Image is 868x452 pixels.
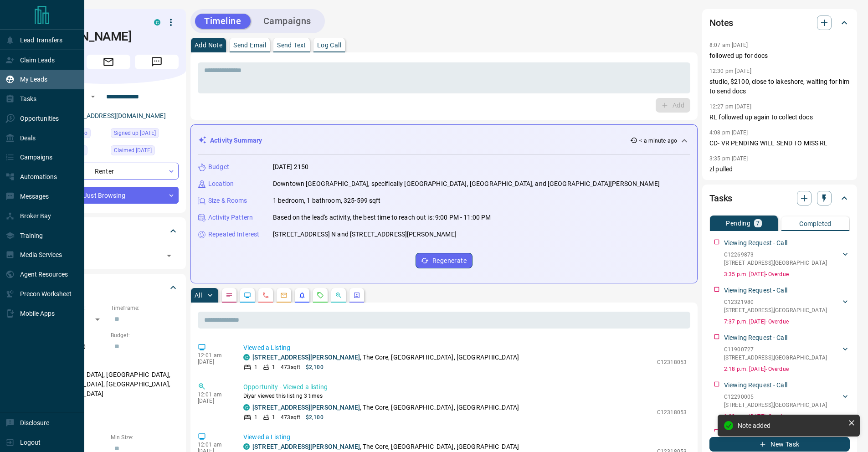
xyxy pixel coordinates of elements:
p: Log Call [317,42,341,48]
p: studio, $2100, close to lakeshore, waiting for him to send docs [709,77,850,96]
h1: Diyar [PERSON_NAME] [38,15,140,44]
p: Viewing Request - Call [724,333,787,343]
p: [STREET_ADDRESS] , [GEOGRAPHIC_DATA] [724,306,827,314]
p: 1 [254,413,257,421]
p: 1 [254,363,257,371]
p: 12:30 pm [DATE] [709,68,751,74]
p: Add Note [195,42,222,48]
div: Renter [38,163,179,180]
div: condos.ca [243,404,250,411]
p: [STREET_ADDRESS] N and [STREET_ADDRESS][PERSON_NAME] [273,230,457,239]
p: C12269873 [724,251,827,259]
p: 473 sqft [281,363,300,371]
div: Notes [709,12,850,34]
svg: Opportunities [335,292,342,299]
p: [STREET_ADDRESS] , [GEOGRAPHIC_DATA] [724,259,827,267]
span: Claimed [DATE] [114,146,152,155]
p: C11900727 [724,345,827,354]
div: Note added [738,422,844,429]
div: Criteria [38,277,179,298]
p: CD- VR PENDING WILL SEND TO MISS RL [709,139,850,148]
div: Thu Aug 07 2025 [111,145,179,158]
p: Viewing Request - Call [724,286,787,295]
p: [DATE] [198,359,230,365]
div: condos.ca [154,19,160,26]
svg: Emails [280,292,288,299]
p: Opportunity - Viewed a listing [243,382,687,392]
p: C12318053 [657,358,687,366]
div: C12290005[STREET_ADDRESS],[GEOGRAPHIC_DATA] [724,391,850,411]
p: Based on the lead's activity, the best time to reach out is: 9:00 PM - 11:00 PM [273,213,491,222]
p: Motivation: [38,406,179,414]
button: New Task [709,437,850,452]
p: Viewed a Listing [243,343,687,353]
p: C12318053 [657,408,687,416]
a: [STREET_ADDRESS][PERSON_NAME] [252,443,360,450]
p: Completed [799,221,832,227]
p: 3:35 p.m. [DATE] - Overdue [724,270,850,278]
div: C12269873[STREET_ADDRESS],[GEOGRAPHIC_DATA] [724,249,850,269]
p: 7:37 p.m. [DATE] - Overdue [724,318,850,326]
p: Repeated Interest [208,230,259,239]
button: Campaigns [254,14,320,29]
p: [STREET_ADDRESS] , [GEOGRAPHIC_DATA] [724,354,827,362]
svg: Notes [226,292,233,299]
button: Timeline [195,14,251,29]
p: Budget [208,162,229,172]
p: Send Email [233,42,266,48]
p: 4:08 pm [DATE] [709,129,748,136]
p: [DATE] [198,398,230,404]
p: C12321980 [724,298,827,306]
p: Activity Summary [210,136,262,145]
p: , The Core, [GEOGRAPHIC_DATA], [GEOGRAPHIC_DATA] [252,442,519,452]
p: Min Size: [111,433,179,442]
p: 1 [272,363,275,371]
p: 12:27 pm [DATE] [709,103,751,110]
span: Signed up [DATE] [114,128,156,138]
p: 1 [272,413,275,421]
p: , The Core, [GEOGRAPHIC_DATA], [GEOGRAPHIC_DATA] [252,353,519,362]
span: Email [87,55,130,69]
button: Regenerate [416,253,473,268]
p: $2,100 [306,363,324,371]
a: [STREET_ADDRESS][PERSON_NAME] [252,404,360,411]
p: Timeframe: [111,304,179,312]
h2: Notes [709,15,733,30]
p: 8:07 am [DATE] [709,42,748,48]
div: Tags [38,220,179,242]
p: $2,100 [306,413,324,421]
p: followed up for docs [709,51,850,61]
p: Size & Rooms [208,196,247,205]
p: RL followed up again to collect docs [709,113,850,122]
h2: Tasks [709,191,732,205]
p: Areas Searched: [38,359,179,367]
p: , The Core, [GEOGRAPHIC_DATA], [GEOGRAPHIC_DATA] [252,403,519,412]
svg: Calls [262,292,269,299]
span: Message [135,55,179,69]
svg: Agent Actions [353,292,360,299]
p: 2:18 p.m. [DATE] - Overdue [724,365,850,373]
button: Open [163,249,175,262]
div: condos.ca [243,354,250,360]
p: Pending [726,220,750,226]
p: Activity Pattern [208,213,253,222]
p: Downtown [GEOGRAPHIC_DATA], specifically [GEOGRAPHIC_DATA], [GEOGRAPHIC_DATA], and [GEOGRAPHIC_DA... [273,179,660,189]
a: [EMAIL_ADDRESS][DOMAIN_NAME] [63,112,166,119]
p: All [195,292,202,298]
p: Viewed a Listing [243,432,687,442]
p: 1:02 p.m. [DATE] - Overdue [724,412,850,421]
div: Sat May 11 2024 [111,128,179,141]
p: Budget: [111,331,179,339]
p: 12:01 am [198,442,230,448]
p: zl pulled [709,164,850,174]
p: [DATE]-2150 [273,162,308,172]
p: Location [208,179,234,189]
button: Open [87,91,98,102]
div: Just Browsing [38,187,179,204]
p: Diyar viewed this listing 3 times [243,392,687,400]
p: [GEOGRAPHIC_DATA], [GEOGRAPHIC_DATA], [GEOGRAPHIC_DATA], [GEOGRAPHIC_DATA], [GEOGRAPHIC_DATA] [38,367,179,401]
p: C12290005 [724,393,827,401]
svg: Requests [317,292,324,299]
p: 7 [756,220,760,226]
p: < a minute ago [639,137,677,145]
